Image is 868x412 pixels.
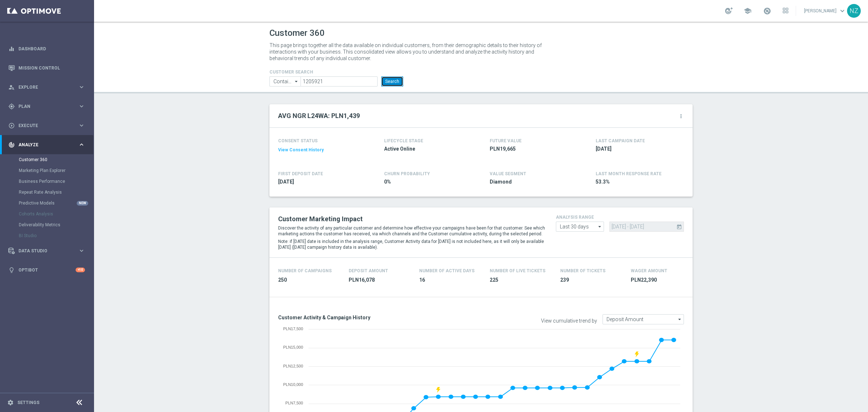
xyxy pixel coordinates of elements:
[838,7,846,15] span: keyboard_arrow_down
[19,168,75,173] a: Marketing Plan Explorer
[8,260,85,279] div: Optibot
[560,268,605,273] h4: Number Of Tickets
[293,77,300,86] i: arrow_drop_down
[744,7,752,15] span: school
[278,147,324,153] button: View Consent History
[596,138,645,143] h4: LAST CAMPAIGN DATE
[8,267,85,273] button: lightbulb Optibot +10
[283,327,303,331] text: PLN17,500
[278,225,545,237] p: Discover the activity of any particular customer and determine how effective your campaigns have ...
[18,143,78,147] span: Analyze
[19,222,75,228] a: Deliverability Metrics
[560,277,622,283] span: 239
[419,277,481,283] span: 16
[8,46,85,52] button: equalizer Dashboard
[18,104,78,109] span: Plan
[596,222,604,231] i: arrow_drop_down
[490,277,552,283] span: 225
[8,267,15,273] i: lightbulb
[278,277,340,283] span: 250
[278,112,360,120] h2: AVG NGR L24WA: PLN1,439
[278,178,363,185] span: 2017-06-21
[8,248,85,254] button: Data Studio keyboard_arrow_right
[285,401,303,405] text: PLN7,500
[19,230,93,241] div: BI Studio
[596,171,661,176] span: LAST MONTH RESPONSE RATE
[384,146,469,152] span: Active Online
[8,84,78,91] div: Explore
[8,58,85,77] div: Mission Control
[78,141,85,148] i: keyboard_arrow_right
[8,142,78,148] div: Analyze
[8,65,85,71] button: Mission Control
[384,171,430,176] span: CHURN PROBABILITY
[78,84,85,91] i: keyboard_arrow_right
[269,28,693,38] h1: Customer 360
[384,138,423,143] h4: LIFECYCLE STAGE
[490,171,526,176] h4: VALUE SEGMENT
[269,42,548,62] p: This page brings together all the data available on individual customers, from their demographic ...
[18,123,78,128] span: Execute
[541,318,597,324] label: View cumulative trend by
[384,178,469,185] span: 0%
[269,76,301,87] input: Contains
[301,76,378,87] input: Enter CID, Email, name or phone
[77,201,88,206] div: NEW
[19,189,75,195] a: Repeat Rate Analysis
[8,46,15,52] i: equalizer
[283,382,303,387] text: PLN10,000
[18,39,85,58] a: Dashboard
[631,268,667,273] h4: Wager Amount
[19,157,75,163] a: Customer 360
[19,154,93,165] div: Customer 360
[678,113,684,119] i: more_vert
[556,215,684,220] h4: analysis range
[8,39,85,58] div: Dashboard
[278,314,476,321] h3: Customer Activity & Campaign History
[19,165,93,176] div: Marketing Plan Explorer
[8,103,78,110] div: Plan
[349,268,388,273] h4: Deposit Amount
[419,268,475,273] h4: Number of Active Days
[676,315,684,324] i: arrow_drop_down
[19,209,93,219] div: Cohorts Analysis
[19,176,93,187] div: Business Performance
[18,260,76,279] a: Optibot
[18,58,85,77] a: Mission Control
[490,268,545,273] h4: Number Of Live Tickets
[269,70,403,75] h4: CUSTOMER SEARCH
[78,103,85,110] i: keyboard_arrow_right
[8,123,85,129] button: play_circle_outline Execute keyboard_arrow_right
[490,146,574,152] span: PLN19,665
[8,84,15,91] i: person_search
[8,122,15,129] i: play_circle_outline
[278,215,545,223] h2: Customer Marketing Impact
[278,239,545,250] p: Note: if [DATE] date is included in the analysis range, Customer Activity data for [DATE] is not ...
[631,277,693,283] span: PLN22,390
[803,5,847,16] a: [PERSON_NAME]keyboard_arrow_down
[8,142,85,148] button: track_changes Analyze keyboard_arrow_right
[381,76,403,87] button: Search
[76,268,85,272] div: +10
[19,178,75,184] a: Business Performance
[490,138,522,143] h4: FUTURE VALUE
[18,85,78,89] span: Explore
[283,364,303,368] text: PLN12,500
[19,200,75,206] a: Predictive Models
[19,219,93,230] div: Deliverability Metrics
[8,104,85,109] button: gps_fixed Plan keyboard_arrow_right
[278,171,323,176] h4: FIRST DEPOSIT DATE
[278,138,363,143] h4: CONSENT STATUS
[19,198,93,209] div: Predictive Models
[78,247,85,254] i: keyboard_arrow_right
[8,84,85,90] button: person_search Explore keyboard_arrow_right
[78,122,85,129] i: keyboard_arrow_right
[349,277,410,283] span: PLN16,078
[596,178,680,185] span: 53.3%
